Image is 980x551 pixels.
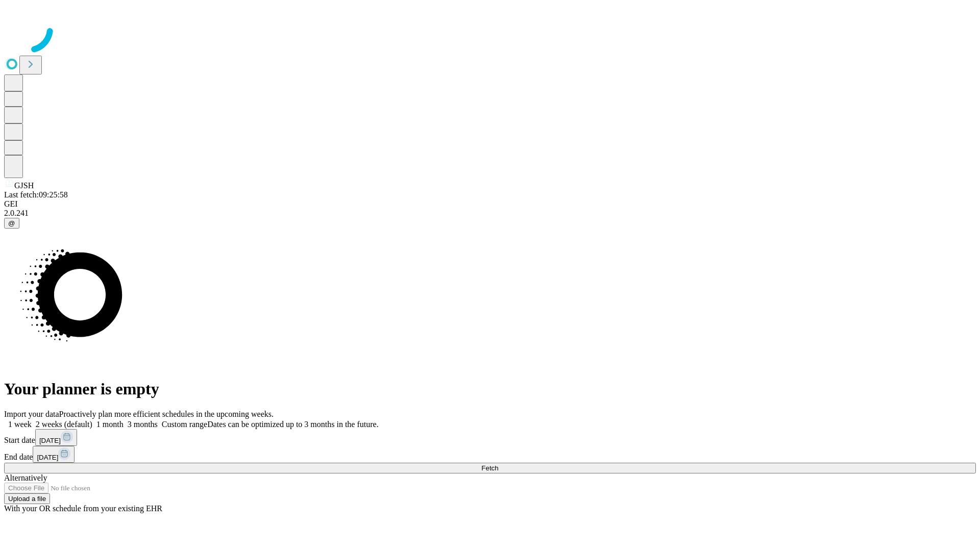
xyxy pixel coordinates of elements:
[35,429,77,446] button: [DATE]
[4,218,19,229] button: @
[33,446,75,463] button: [DATE]
[4,410,59,418] span: Import your data
[37,454,58,461] span: [DATE]
[59,410,274,418] span: Proactively plan more efficient schedules in the upcoming weeks.
[162,420,207,429] span: Custom range
[4,380,976,398] h1: Your planner is empty
[207,420,378,429] span: Dates can be optimized up to 3 months in the future.
[4,429,976,446] div: Start date
[4,463,976,473] button: Fetch
[8,420,32,429] span: 1 week
[8,219,15,227] span: @
[4,446,976,463] div: End date
[39,437,61,444] span: [DATE]
[4,493,50,504] button: Upload a file
[4,209,976,218] div: 2.0.241
[36,420,92,429] span: 2 weeks (default)
[4,199,976,209] div: GEI
[4,190,68,199] span: Last fetch: 09:25:58
[128,420,158,429] span: 3 months
[96,420,124,429] span: 1 month
[14,181,34,190] span: GJSH
[4,504,162,513] span: With your OR schedule from your existing EHR
[481,464,498,472] span: Fetch
[4,473,47,482] span: Alternatively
